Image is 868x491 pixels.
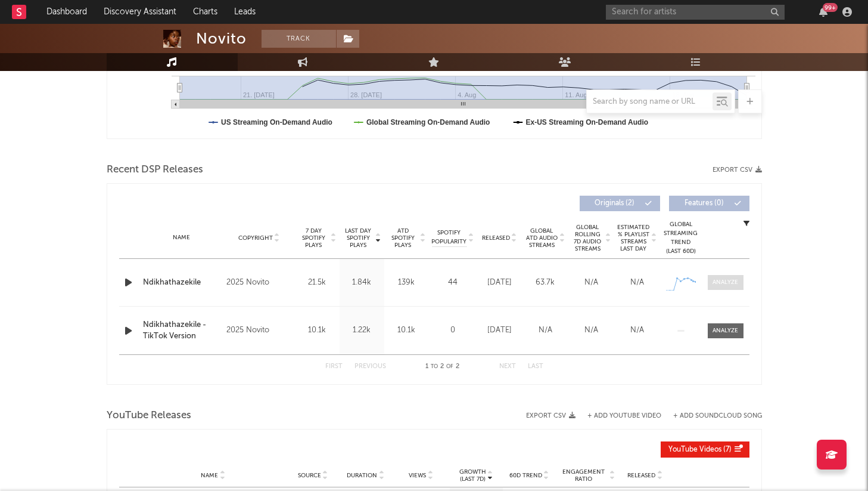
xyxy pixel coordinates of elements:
[446,364,453,369] span: of
[587,97,713,107] input: Search by song name or URL
[226,323,291,338] div: 2025 Novito
[298,325,337,336] div: 10.1k
[606,5,785,20] input: Search for artists
[143,319,221,342] a: Ndikhathazekile - TikTok Version
[559,468,608,483] span: Engagement Ratio
[526,412,575,419] button: Export CSV
[387,277,426,289] div: 139k
[432,277,474,289] div: 44
[713,166,762,174] button: Export CSV
[819,7,827,17] button: 99+
[525,118,648,126] text: Ex-US Streaming On-Demand Audio
[482,234,510,242] span: Released
[661,441,749,458] button: YouTube Videos(7)
[525,227,558,249] span: Global ATD Audio Streams
[673,413,762,419] button: + Add SoundCloud Song
[387,227,419,249] span: ATD Spotify Plays
[459,468,486,475] p: Growth
[617,224,650,252] span: Estimated % Playlist Streams Last Day
[238,234,273,242] span: Copyright
[668,446,732,453] span: ( 7 )
[627,472,655,479] span: Released
[196,30,247,48] div: Novito
[617,325,657,336] div: N/A
[580,196,660,211] button: Originals(2)
[143,233,221,242] div: Name
[201,472,218,479] span: Name
[575,413,661,419] div: + Add YouTube Video
[823,3,838,12] div: 99 +
[587,413,661,419] button: + Add YouTube Video
[525,277,565,289] div: 63.7k
[661,413,762,419] button: + Add SoundCloud Song
[571,325,611,336] div: N/A
[354,363,386,370] button: Previous
[107,163,203,177] span: Recent DSP Releases
[431,228,466,246] span: Spotify Popularity
[480,277,519,289] div: [DATE]
[528,363,543,370] button: Last
[431,364,438,369] span: to
[432,325,474,336] div: 0
[409,472,426,479] span: Views
[143,277,221,289] a: Ndikhathazekile
[347,472,377,479] span: Duration
[668,446,721,453] span: YouTube Videos
[298,277,337,289] div: 21.5k
[617,277,657,289] div: N/A
[459,475,486,483] p: (Last 7d)
[343,227,374,249] span: Last Day Spotify Plays
[571,224,604,252] span: Global Rolling 7D Audio Streams
[499,363,516,370] button: Next
[571,277,611,289] div: N/A
[221,118,332,126] text: US Streaming On-Demand Audio
[298,472,321,479] span: Source
[677,200,732,207] span: Features ( 0 )
[262,30,336,48] button: Track
[587,200,642,207] span: Originals ( 2 )
[663,220,699,256] div: Global Streaming Trend (Last 60D)
[410,360,475,374] div: 1 2 2
[525,325,565,336] div: N/A
[480,325,519,336] div: [DATE]
[509,472,542,479] span: 60D Trend
[669,196,749,211] button: Features(0)
[343,277,381,289] div: 1.84k
[343,325,381,336] div: 1.22k
[387,325,426,336] div: 10.1k
[325,363,343,370] button: First
[298,227,329,249] span: 7 Day Spotify Plays
[366,118,490,126] text: Global Streaming On-Demand Audio
[226,276,291,290] div: 2025 Novito
[107,409,191,423] span: YouTube Releases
